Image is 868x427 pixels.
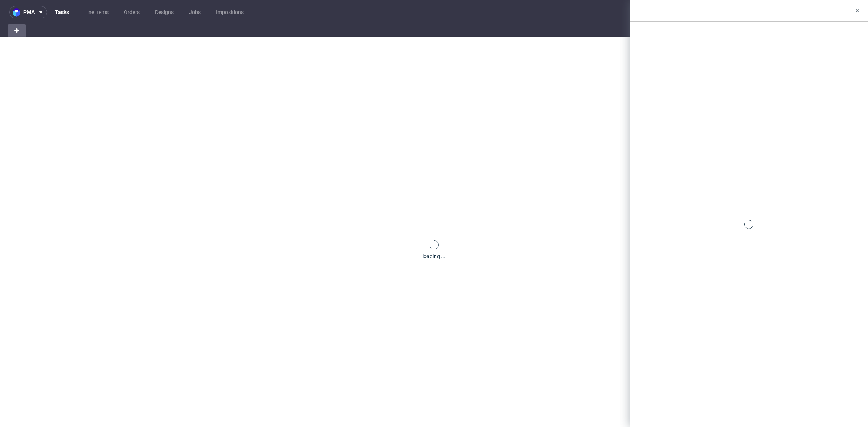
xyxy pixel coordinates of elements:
a: Impositions [211,6,248,18]
a: Line Items [80,6,113,18]
a: Tasks [50,6,74,18]
a: Orders [119,6,144,18]
button: pma [9,6,47,18]
a: Designs [150,6,178,18]
span: pma [23,10,35,15]
a: Jobs [184,6,205,18]
img: logo [13,8,23,17]
div: loading ... [422,253,446,260]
